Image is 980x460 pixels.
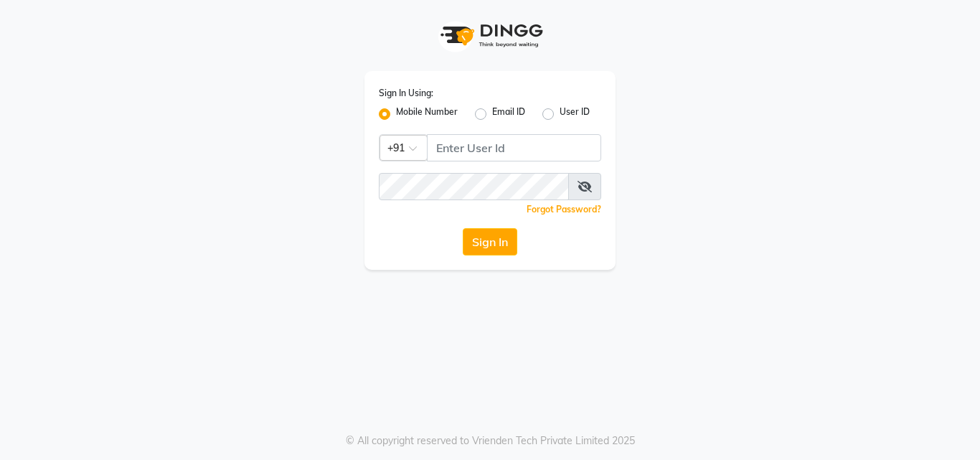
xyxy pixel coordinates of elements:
label: User ID [560,105,590,123]
label: Sign In Using: [379,87,433,100]
input: Username [427,134,601,161]
label: Email ID [492,105,525,123]
button: Sign In [463,228,517,255]
a: Forgot Password? [527,204,601,215]
label: Mobile Number [396,105,458,123]
img: logo1.svg [433,14,547,57]
input: Username [379,173,569,200]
